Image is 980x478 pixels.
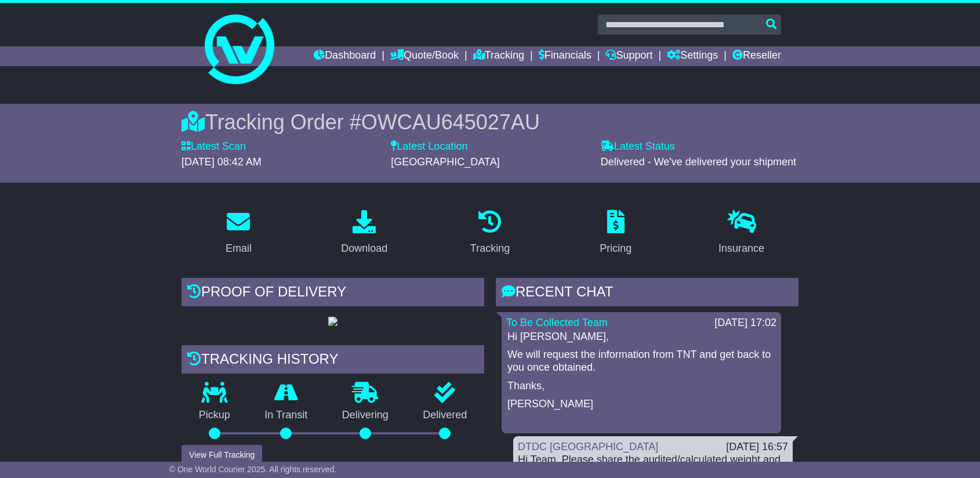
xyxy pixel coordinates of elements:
[182,278,484,309] div: Proof of Delivery
[406,409,485,422] p: Delivered
[182,140,246,153] label: Latest Scan
[391,140,467,153] label: Latest Location
[507,398,775,411] p: [PERSON_NAME]
[507,380,775,393] p: Thanks,
[718,241,764,256] div: Insurance
[539,46,591,66] a: Financials
[714,317,776,329] div: [DATE] 17:02
[182,156,262,168] span: [DATE] 08:42 AM
[518,441,658,452] a: DTDC [GEOGRAPHIC_DATA]
[333,206,395,260] a: Download
[391,156,499,168] span: [GEOGRAPHIC_DATA]
[732,46,781,66] a: Reseller
[667,46,718,66] a: Settings
[328,317,337,326] img: GetPodImage
[325,409,406,422] p: Delivering
[507,331,775,343] p: Hi [PERSON_NAME],
[726,441,788,454] div: [DATE] 16:57
[507,349,775,374] p: We will request the information from TNT and get back to you once obtained.
[169,465,337,474] span: © One World Courier 2025. All rights reserved.
[182,110,798,135] div: Tracking Order #
[600,241,631,256] div: Pricing
[463,206,517,260] a: Tracking
[314,46,376,66] a: Dashboard
[361,110,540,134] span: OWCAU645027AU
[341,241,387,256] div: Download
[182,409,248,422] p: Pickup
[601,140,675,153] label: Latest Status
[182,345,484,376] div: Tracking history
[390,46,459,66] a: Quote/Book
[470,241,510,256] div: Tracking
[248,409,325,422] p: In Transit
[226,241,252,256] div: Email
[592,206,639,260] a: Pricing
[218,206,259,260] a: Email
[711,206,772,260] a: Insurance
[182,445,262,465] button: View Full Tracking
[506,317,608,328] a: To Be Collected Team
[605,46,652,66] a: Support
[601,156,796,168] span: Delivered - We've delivered your shipment
[473,46,524,66] a: Tracking
[496,278,798,309] div: RECENT CHAT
